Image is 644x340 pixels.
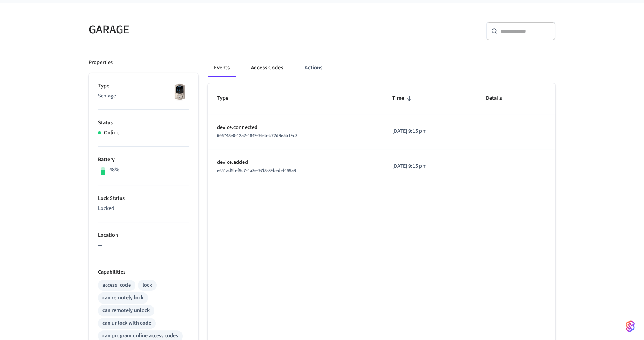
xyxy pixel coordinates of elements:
span: Time [392,92,414,104]
p: Lock Status [98,195,189,203]
p: [DATE] 9:15 pm [392,127,467,135]
span: e651ad5b-f9c7-4a3e-97f8-89bedef469a9 [217,167,296,174]
button: Events [208,59,236,77]
p: [DATE] 9:15 pm [392,162,467,170]
p: Battery [98,156,189,164]
div: lock [142,281,152,289]
p: Schlage [98,92,189,100]
p: Properties [89,59,113,67]
p: Locked [98,205,189,213]
span: Details [486,92,512,104]
p: 48% [109,166,119,174]
table: sticky table [208,83,555,184]
p: Location [98,231,189,239]
button: Actions [299,59,329,77]
h5: GARAGE [89,22,317,38]
button: Access Codes [245,59,289,77]
img: SeamLogoGradient.69752ec5.svg [626,320,635,332]
div: access_code [102,281,131,289]
img: Schlage Sense Smart Deadbolt with Camelot Trim, Front [170,82,189,101]
span: 666748e0-12a2-4849-9feb-b72d9e5b19c3 [217,132,297,139]
p: Type [98,82,189,90]
p: device.added [217,158,374,167]
div: can remotely lock [102,294,144,302]
div: can remotely unlock [102,307,150,315]
div: can program online access codes [102,332,178,340]
p: Online [104,129,119,137]
p: Status [98,119,189,127]
p: — [98,241,189,249]
div: ant example [208,59,555,77]
div: can unlock with code [102,319,151,327]
p: Capabilities [98,268,189,276]
p: device.connected [217,124,374,132]
span: Type [217,92,238,104]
